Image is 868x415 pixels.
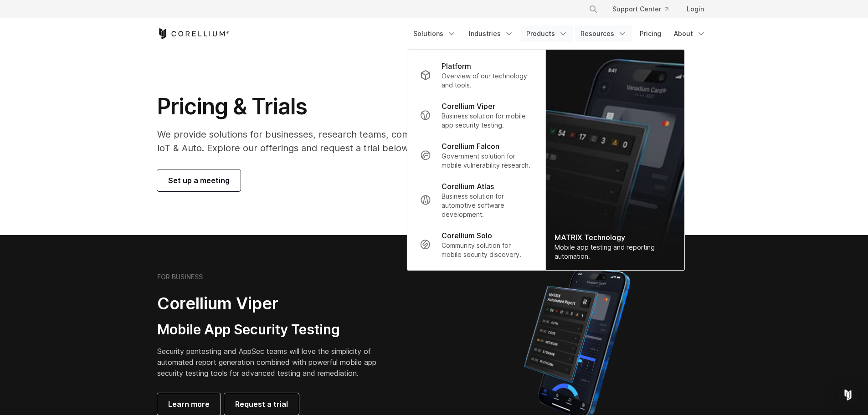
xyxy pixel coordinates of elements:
span: Request a trial [235,399,288,410]
h2: Corellium Viper [157,293,390,314]
p: Overview of our technology and tools. [442,72,532,90]
p: Corellium Atlas [442,181,494,192]
p: Corellium Falcon [442,141,499,152]
a: Corellium Solo Community solution for mobile security discovery. [412,225,539,265]
p: Platform [442,61,471,72]
div: Navigation Menu [578,1,711,17]
h1: Pricing & Trials [157,93,520,120]
a: Support Center [605,1,676,17]
a: Solutions [408,26,462,42]
a: Corellium Viper Business solution for mobile app security testing. [412,95,539,135]
a: Resources [575,26,632,42]
a: Products [521,26,573,42]
a: Corellium Falcon Government solution for mobile vulnerability research. [412,135,539,175]
h3: Mobile App Security Testing [157,321,390,338]
a: Corellium Home [157,28,230,39]
div: MATRIX Technology [555,232,675,243]
a: Industries [463,26,519,42]
span: Learn more [168,399,210,410]
p: Community solution for mobile security discovery. [442,241,532,259]
p: Business solution for automotive software development. [442,192,532,219]
p: We provide solutions for businesses, research teams, community individuals, and IoT & Auto. Explo... [157,128,520,155]
a: Pricing [634,26,667,42]
div: Navigation Menu [408,26,711,42]
a: Login [679,1,711,17]
p: Corellium Viper [442,101,495,112]
a: Platform Overview of our technology and tools. [412,55,539,95]
a: Learn more [157,393,221,415]
img: Matrix_WebNav_1x [545,50,684,270]
p: Corellium Solo [442,230,492,241]
a: About [668,26,711,42]
span: Set up a meeting [168,175,230,186]
div: Open Intercom Messenger [837,384,859,406]
a: Set up a meeting [157,169,241,191]
h6: FOR BUSINESS [157,273,203,281]
div: Mobile app testing and reporting automation. [555,243,675,261]
button: Search [585,1,601,17]
a: Request a trial [224,393,299,415]
p: Government solution for mobile vulnerability research. [442,152,532,170]
a: MATRIX Technology Mobile app testing and reporting automation. [545,50,684,270]
a: Corellium Atlas Business solution for automotive software development. [412,175,539,225]
p: Security pentesting and AppSec teams will love the simplicity of automated report generation comb... [157,346,390,379]
p: Business solution for mobile app security testing. [442,112,532,130]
